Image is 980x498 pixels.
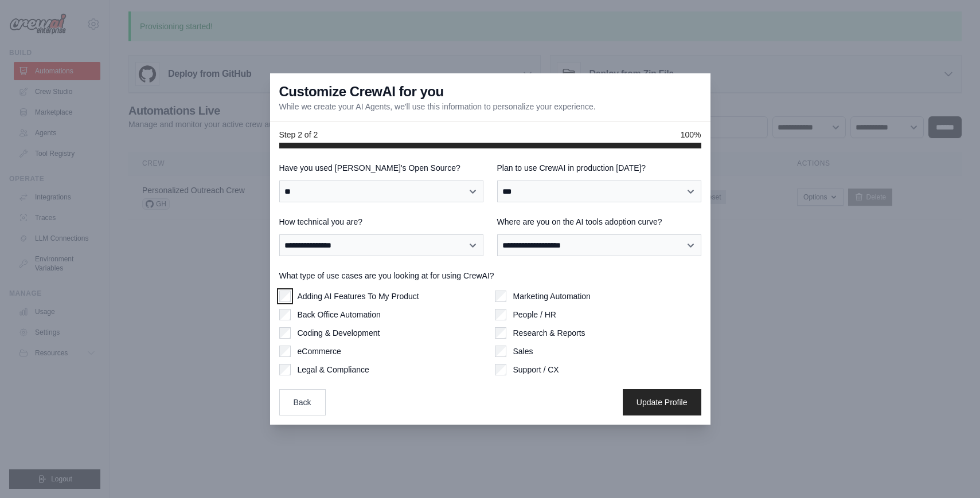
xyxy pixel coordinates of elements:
[497,216,701,228] label: Where are you on the AI tools adoption curve?
[279,162,483,174] label: Have you used [PERSON_NAME]'s Open Source?
[497,162,701,174] label: Plan to use CrewAI in production [DATE]?
[279,129,318,140] span: Step 2 of 2
[513,364,559,375] label: Support / CX
[513,309,556,320] label: People / HR
[513,346,533,357] label: Sales
[298,309,381,320] label: Back Office Automation
[298,291,419,302] label: Adding AI Features To My Product
[279,216,483,228] label: How technical you are?
[279,270,701,281] label: What type of use cases are you looking at for using CrewAI?
[681,129,701,140] span: 100%
[513,327,585,339] label: Research & Reports
[279,101,596,112] p: While we create your AI Agents, we'll use this information to personalize your experience.
[298,346,341,357] label: eCommerce
[298,327,380,339] label: Coding & Development
[279,389,326,415] button: Back
[298,364,369,375] label: Legal & Compliance
[279,83,444,101] h3: Customize CrewAI for you
[513,291,591,302] label: Marketing Automation
[623,389,701,415] button: Update Profile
